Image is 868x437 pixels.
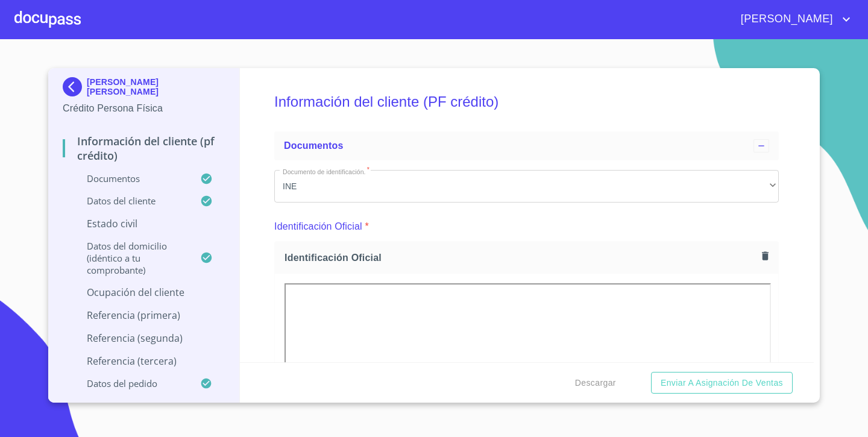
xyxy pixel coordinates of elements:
[63,286,225,299] p: Ocupación del Cliente
[274,131,779,160] div: Documentos
[87,77,225,96] p: [PERSON_NAME] [PERSON_NAME]
[63,134,225,163] p: Información del cliente (PF crédito)
[284,140,343,151] span: Documentos
[63,77,87,96] img: Docupass spot blue
[274,77,779,127] h5: Información del cliente (PF crédito)
[63,332,225,345] p: Referencia (segunda)
[274,219,362,234] p: Identificación Oficial
[63,101,225,116] p: Crédito Persona Física
[63,195,200,207] p: Datos del cliente
[63,217,225,230] p: Estado Civil
[661,376,783,391] span: Enviar a Asignación de Ventas
[63,172,200,184] p: Documentos
[285,251,757,264] span: Identificación Oficial
[651,372,793,394] button: Enviar a Asignación de Ventas
[575,376,616,391] span: Descargar
[63,354,225,368] p: Referencia (tercera)
[570,372,621,394] button: Descargar
[274,170,779,203] div: INE
[63,377,200,389] p: Datos del pedido
[732,10,854,29] button: account of current user
[63,77,225,101] div: [PERSON_NAME] [PERSON_NAME]
[63,309,225,322] p: Referencia (primera)
[732,10,839,29] span: [PERSON_NAME]
[63,240,200,276] p: Datos del domicilio (idéntico a tu comprobante)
